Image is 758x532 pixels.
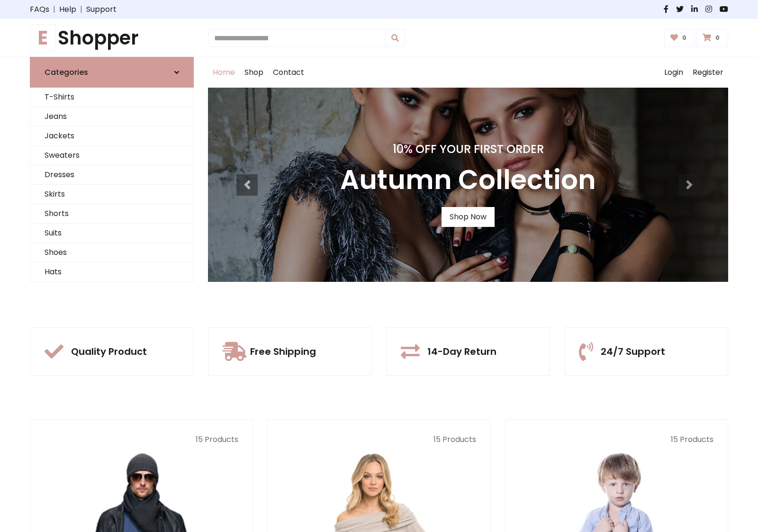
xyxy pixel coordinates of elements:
span: E [30,24,56,52]
a: EShopper [30,27,194,49]
a: T-Shirts [30,88,193,107]
h5: 14-Day Return [427,346,496,357]
a: Dresses [30,165,193,185]
h4: 10% Off Your First Order [340,143,596,156]
a: Skirts [30,185,193,204]
a: FAQs [30,4,49,15]
h5: 24/7 Support [601,346,665,357]
span: 0 [680,34,689,42]
a: Shop [240,57,268,88]
p: 15 Products [45,434,238,445]
a: Contact [268,57,309,88]
a: Login [659,57,688,88]
p: 15 Products [282,434,476,445]
span: 0 [713,34,722,42]
span: | [49,4,59,15]
a: Register [688,57,728,88]
p: 15 Products [520,434,713,445]
h5: Quality Product [71,346,147,357]
a: Shop Now [442,207,495,227]
a: 0 [696,29,728,47]
a: Home [208,57,240,88]
a: Shorts [30,204,193,224]
a: Jeans [30,107,193,126]
a: Hats [30,262,193,282]
a: Support [86,4,117,15]
h5: Free Shipping [250,346,316,357]
a: Jackets [30,126,193,146]
a: 0 [664,29,695,47]
a: Help [59,4,76,15]
span: | [76,4,86,15]
a: Shoes [30,243,193,262]
h1: Shopper [30,27,194,49]
a: Categories [30,57,194,88]
a: Suits [30,224,193,243]
h3: Autumn Collection [340,164,596,196]
h6: Categories [45,68,88,77]
a: Sweaters [30,146,193,165]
